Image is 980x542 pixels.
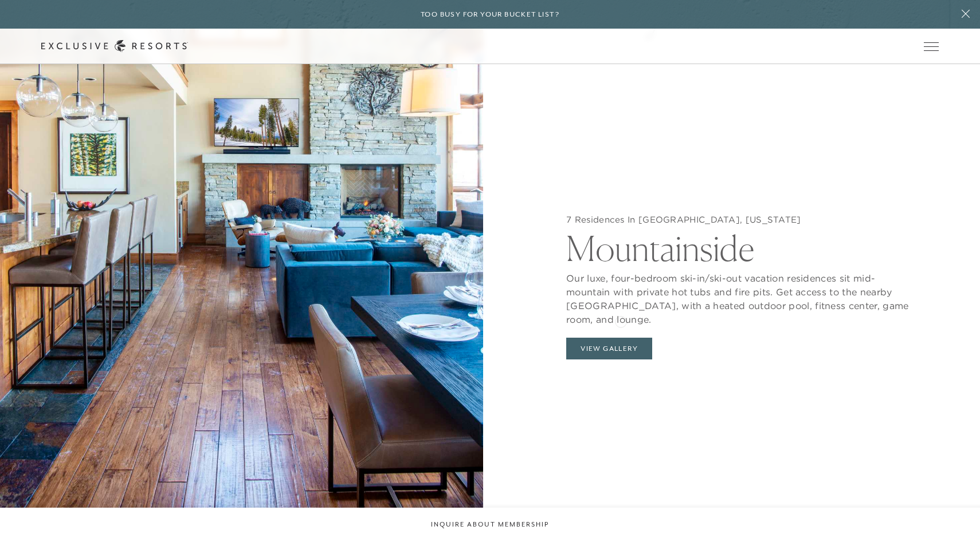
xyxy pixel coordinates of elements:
button: View Gallery [566,338,652,359]
p: Our luxe, four-bedroom ski-in/ski-out vacation residences sit mid-mountain with private hot tubs ... [566,266,911,326]
h2: Mountainside [566,225,911,266]
h6: Too busy for your bucket list? [421,9,559,20]
iframe: Qualified Messenger [927,489,980,542]
button: Open navigation [924,42,939,50]
h5: 7 Residences In [GEOGRAPHIC_DATA], [US_STATE] [566,214,911,225]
